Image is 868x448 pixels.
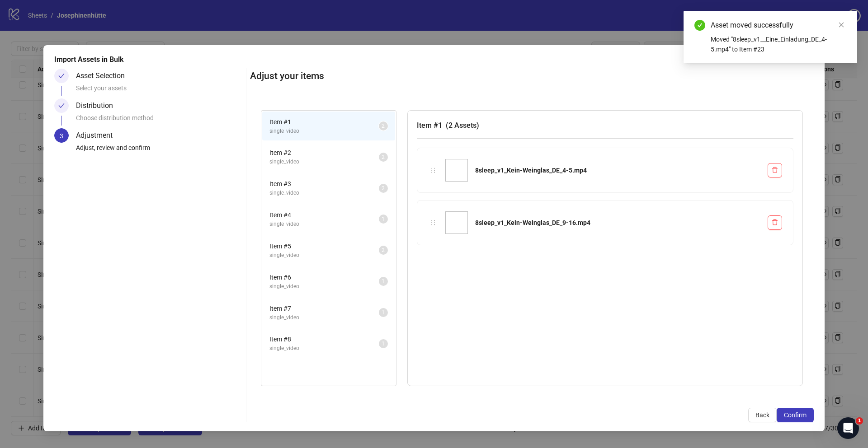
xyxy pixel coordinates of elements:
span: single_video [269,251,379,260]
img: 8sleep_v1_Kein-Weinglas_DE_4-5.mp4 [445,159,468,182]
span: check [58,103,65,109]
span: 2 [382,154,385,160]
div: Adjust, review and confirm [76,143,242,158]
button: Delete [768,215,782,230]
sup: 1 [379,277,388,286]
div: 8sleep_v1_Kein-Weinglas_DE_9-16.mp4 [475,218,760,228]
sup: 1 [379,308,388,317]
span: single_video [269,127,379,135]
span: 1 [382,309,385,316]
span: single_video [269,158,379,166]
span: Item # 8 [269,334,379,344]
span: holder [430,167,436,173]
div: holder [428,218,438,228]
div: Moved "8sleep_v1__Eine_Einladung_DE_4-5.mp4" to Item #23 [711,34,846,54]
sup: 1 [379,215,388,224]
sup: 1 [379,339,388,348]
span: Item # 3 [269,179,379,189]
span: single_video [269,344,379,353]
sup: 2 [379,153,388,162]
span: Confirm [784,411,807,419]
span: check [58,73,65,79]
sup: 2 [379,121,388,131]
sup: 2 [379,184,388,193]
span: 3 [60,132,63,140]
img: 8sleep_v1_Kein-Weinglas_DE_9-16.mp4 [445,211,468,234]
span: Item # 5 [269,241,379,251]
div: holder [428,165,438,175]
span: holder [430,219,436,226]
span: close [838,22,844,28]
h2: Adjust your items [250,69,814,84]
sup: 2 [379,246,388,255]
span: Item # 2 [269,148,379,158]
span: Item # 4 [269,210,379,220]
span: delete [772,219,778,225]
button: Back [748,408,777,422]
span: 1 [856,417,863,425]
span: 1 [382,341,385,347]
span: ( 2 Assets ) [446,121,479,130]
span: Item # 6 [269,272,379,282]
span: single_video [269,282,379,291]
span: single_video [269,189,379,197]
button: Delete [768,163,782,177]
span: 2 [382,247,385,253]
span: Back [755,411,769,419]
div: Distribution [76,98,120,113]
span: check-circle [694,20,705,31]
span: delete [772,167,778,173]
span: Item # 7 [269,303,379,313]
button: Confirm [777,408,814,422]
div: Asset Selection [76,69,132,83]
div: Asset moved successfully [711,20,846,31]
div: Import Assets in Bulk [54,54,814,65]
h3: Item # 1 [417,120,793,131]
iframe: Intercom live chat [837,417,859,439]
div: 8sleep_v1_Kein-Weinglas_DE_4-5.mp4 [475,165,760,175]
span: single_video [269,220,379,229]
span: Item # 1 [269,117,379,127]
div: Select your assets [76,83,242,98]
span: 2 [382,123,385,129]
span: 1 [382,216,385,222]
span: 1 [382,278,385,285]
a: Close [836,20,846,30]
span: 2 [382,185,385,191]
div: Adjustment [76,128,120,143]
div: Choose distribution method [76,113,242,128]
span: single_video [269,313,379,322]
